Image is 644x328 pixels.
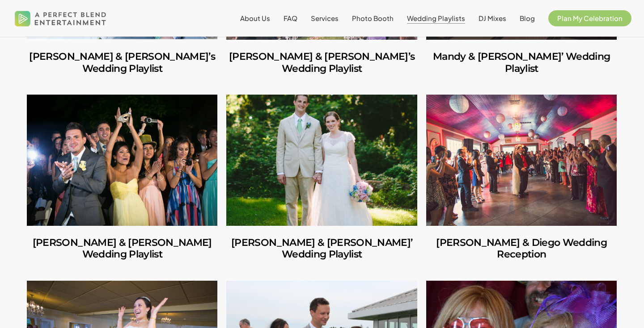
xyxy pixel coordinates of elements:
[226,40,417,86] a: Jessica & Rich’s Wedding Playlist
[352,15,394,22] a: Photo Booth
[407,14,465,22] span: Wedding Playlists
[520,15,535,22] a: Blog
[311,15,339,22] a: Services
[352,14,394,22] span: Photo Booth
[520,14,535,22] span: Blog
[426,226,617,272] a: Julianna & Diego Wedding Reception
[27,226,217,272] a: Margarita & Jan Michael Wedding Playlist
[284,14,297,22] span: FAQ
[226,226,417,272] a: Whitney & Chris’ Wedding Playlist
[311,14,339,22] span: Services
[13,4,109,33] img: A Perfect Blend Entertainment
[479,14,506,22] span: DJ Mixes
[407,15,465,22] a: Wedding Playlists
[27,95,217,226] a: Margarita & Jan Michael Wedding Playlist
[240,14,270,22] span: About Us
[479,15,506,22] a: DJ Mixes
[426,95,617,226] a: Julianna & Diego Wedding Reception
[426,40,617,86] a: Mandy & Rich’ Wedding Playlist
[240,15,270,22] a: About Us
[557,14,623,22] span: Plan My Celebration
[226,95,417,226] a: Whitney & Chris’ Wedding Playlist
[548,15,631,22] a: Plan My Celebration
[284,15,297,22] a: FAQ
[27,40,217,86] a: Kelly & Brian’s Wedding Playlist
